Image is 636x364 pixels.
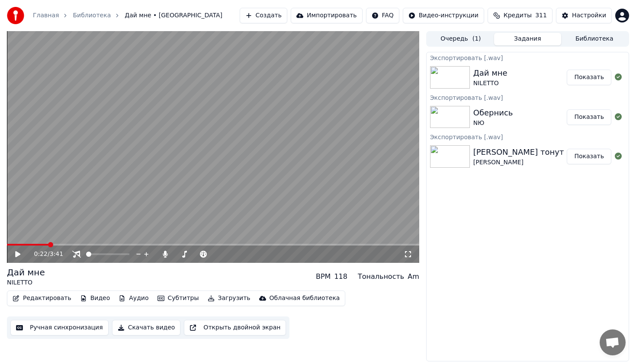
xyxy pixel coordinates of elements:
[334,271,347,282] div: 118
[112,320,181,335] button: Скачать видео
[427,52,629,63] div: Экспортировать [.wav]
[504,11,532,20] span: Кредиты
[33,11,222,20] nav: breadcrumb
[403,8,484,23] button: Видео-инструкции
[154,292,202,304] button: Субтитры
[427,131,629,142] div: Экспортировать [.wav]
[600,329,626,355] a: Открытый чат
[34,250,48,259] span: 0:22
[291,8,363,23] button: Импортировать
[567,109,611,125] button: Показать
[10,320,109,335] button: Ручная синхронизация
[473,79,508,88] div: NILETTO
[7,266,45,278] div: Дай мне
[240,8,287,23] button: Создать
[316,271,331,282] div: BPM
[567,70,611,85] button: Показать
[488,8,552,23] button: Кредиты311
[473,158,597,167] div: [PERSON_NAME]
[125,11,222,20] span: Дай мне • [GEOGRAPHIC_DATA]
[427,92,629,102] div: Экспортировать [.wav]
[50,250,63,259] span: 3:41
[7,278,45,287] div: NILETTO
[77,292,114,304] button: Видео
[472,35,481,43] span: ( 1 )
[73,11,111,20] a: Библиотека
[473,67,508,79] div: Дай мне
[33,11,59,20] a: Главная
[7,7,24,24] img: youka
[561,33,628,45] button: Библиотека
[408,271,419,282] div: Am
[473,119,513,128] div: NЮ
[572,11,606,20] div: Настройки
[115,292,152,304] button: Аудио
[473,146,597,158] div: [PERSON_NAME] тонут голыми
[204,292,254,304] button: Загрузить
[366,8,399,23] button: FAQ
[427,33,494,45] button: Очередь
[358,271,404,282] div: Тональность
[9,292,75,304] button: Редактировать
[535,11,547,20] span: 311
[556,8,612,23] button: Настройки
[270,294,340,303] div: Облачная библиотека
[473,107,513,119] div: Обернись
[567,149,611,164] button: Показать
[494,33,561,45] button: Задания
[184,320,286,335] button: Открыть двойной экран
[34,250,55,259] div: /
